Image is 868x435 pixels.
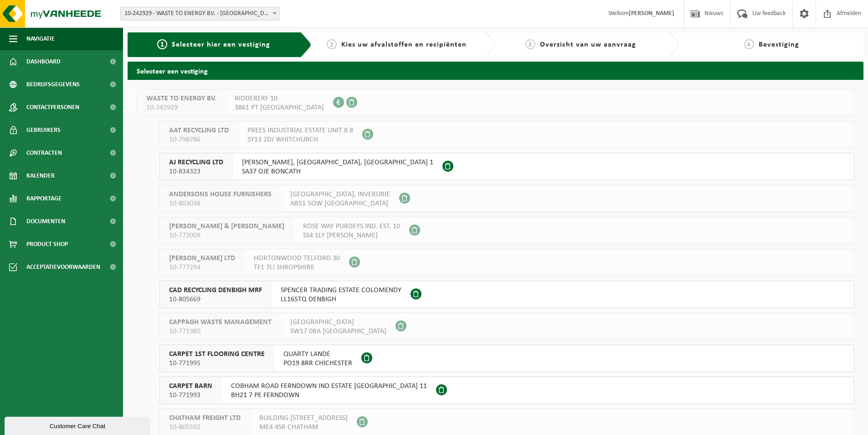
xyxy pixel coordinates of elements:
[231,382,427,391] span: COBHAM ROAD FERNDOWN IND ESTATE [GEOGRAPHIC_DATA] 11
[235,103,324,112] span: 3861 PT [GEOGRAPHIC_DATA]
[169,222,284,231] span: [PERSON_NAME] & [PERSON_NAME]
[281,295,401,304] span: LL165TQ DENBIGH
[128,62,863,79] h2: Selecteer een vestiging
[26,233,68,256] span: Product Shop
[290,318,386,327] span: [GEOGRAPHIC_DATA]
[235,94,324,103] span: RIDDERERF 10
[169,359,265,368] span: 10-771995
[169,382,212,391] span: CARPET BARN
[159,281,854,308] button: CAD RECYCLING DENBIGH MRF 10-805669 SPENCER TRADING ESTATE COLOMENDYLL165TQ DENBIGH
[26,187,62,210] span: Rapportage
[525,39,535,49] span: 3
[242,158,433,167] span: [PERSON_NAME], [GEOGRAPHIC_DATA], [GEOGRAPHIC_DATA] 1
[172,41,270,48] span: Selecteer hier een vestiging
[759,41,799,48] span: Bevestiging
[290,327,386,336] span: SW17 0BA [GEOGRAPHIC_DATA]
[146,94,216,103] span: WASTE TO ENERGY BV.
[259,423,348,432] span: ME4 4SR CHATHAM
[169,318,272,327] span: CAPPAGH WASTE MANAGEMENT
[259,414,348,423] span: BUILDING [STREET_ADDRESS]
[169,295,262,304] span: 10-805669
[744,39,754,49] span: 4
[247,126,353,135] span: PREES INDUSTRIAL ESTATE UNIT 8 8
[169,190,272,199] span: ANDERSONS HOUSE FURNISHERS
[26,119,61,142] span: Gebruikers
[254,263,340,272] span: TF1 7LI SHROPSHIRE
[169,350,265,359] span: CARPET 1ST FLOORING CENTRE
[169,327,272,336] span: 10-771980
[281,286,401,295] span: SPENCER TRADING ESTATE COLOMENDY
[146,103,216,112] span: 10-242929
[26,27,55,50] span: Navigatie
[242,167,433,176] span: SA37 OJE BONCATH
[254,254,340,263] span: HORTONWOOD TELFORD 30
[169,263,235,272] span: 10-777294
[169,167,223,176] span: 10-834323
[341,41,467,48] span: Kies uw afvalstoffen en recipiënten
[120,7,280,21] span: 10-242929 - WASTE TO ENERGY BV. - NIJKERK
[169,158,223,167] span: AJ RECYCLING LTD
[169,126,229,135] span: AAT RECYCLING LTD
[169,391,212,400] span: 10-771993
[290,199,390,208] span: AB51 5QW [GEOGRAPHIC_DATA]
[303,231,400,240] span: SS4 1LY [PERSON_NAME]
[159,153,854,180] button: AJ RECYCLING LTD 10-834323 [PERSON_NAME], [GEOGRAPHIC_DATA], [GEOGRAPHIC_DATA] 1SA37 OJE BONCATH
[629,10,674,17] strong: [PERSON_NAME]
[169,414,241,423] span: CHATHAM FREIGHT LTD
[159,377,854,404] button: CARPET BARN 10-771993 COBHAM ROAD FERNDOWN IND ESTATE [GEOGRAPHIC_DATA] 11BH21 7 PE FERNDOWN
[327,39,337,49] span: 2
[290,190,390,199] span: [GEOGRAPHIC_DATA], INVERURIE
[540,41,636,48] span: Overzicht van uw aanvraag
[283,350,352,359] span: QUARTY LANDE
[169,286,262,295] span: CAD RECYCLING DENBIGH MRF
[231,391,427,400] span: BH21 7 PE FERNDOWN
[26,50,61,73] span: Dashboard
[26,73,80,96] span: Bedrijfsgegevens
[26,164,55,187] span: Kalender
[169,135,229,144] span: 10-798786
[26,256,100,278] span: Acceptatievoorwaarden
[5,415,152,435] iframe: chat widget
[26,210,65,233] span: Documenten
[283,359,352,368] span: PO19 8RR CHICHESTER
[169,199,272,208] span: 10-803038
[247,135,353,144] span: SY13 2DJ WHITCHURCH
[303,222,400,231] span: ROSE WAY PURDEYS IND. EST. 10
[169,231,284,240] span: 10-772009
[169,254,235,263] span: [PERSON_NAME] LTD
[157,39,167,49] span: 1
[26,96,79,119] span: Contactpersonen
[121,7,279,20] span: 10-242929 - WASTE TO ENERGY BV. - NIJKERK
[169,423,241,432] span: 10-805592
[26,142,62,164] span: Contracten
[159,345,854,372] button: CARPET 1ST FLOORING CENTRE 10-771995 QUARTY LANDEPO19 8RR CHICHESTER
